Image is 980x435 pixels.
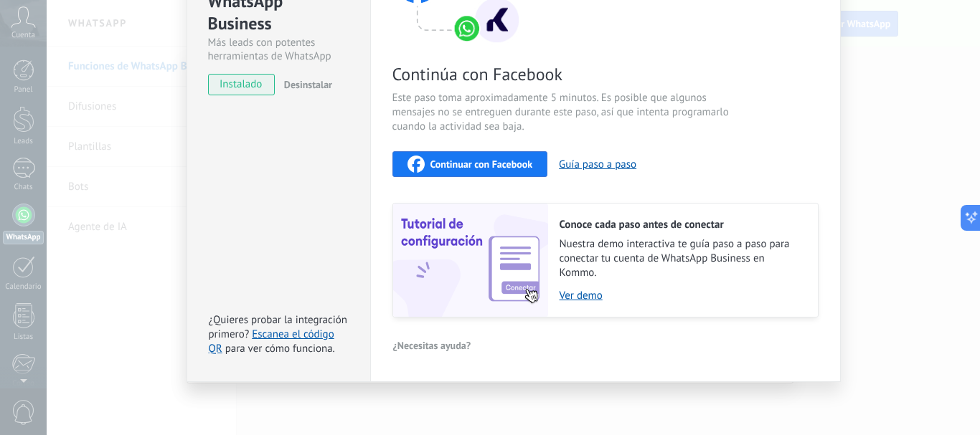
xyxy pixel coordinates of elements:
button: Continuar con Facebook [392,151,548,177]
span: para ver cómo funciona. [225,342,335,355]
button: Desinstalar [278,74,332,95]
span: Este paso toma aproximadamente 5 minutos. Es posible que algunos mensajes no se entreguen durante... [392,91,734,134]
span: Nuestra demo interactiva te guía paso a paso para conectar tu cuenta de WhatsApp Business en Kommo. [560,237,804,280]
span: Continúa con Facebook [392,63,734,85]
span: Continuar con Facebook [430,159,533,169]
span: ¿Necesitas ayuda? [393,340,471,350]
a: Escanea el código QR [209,328,334,355]
span: ¿Quieres probar la integración primero? [209,313,348,341]
button: ¿Necesitas ayuda? [392,335,472,356]
button: Guía paso a paso [559,158,636,171]
span: Desinstalar [284,78,332,91]
span: instalado [209,74,274,95]
div: Más leads con potentes herramientas de WhatsApp [208,36,349,63]
h2: Conoce cada paso antes de conectar [560,218,804,231]
a: Ver demo [560,289,804,302]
